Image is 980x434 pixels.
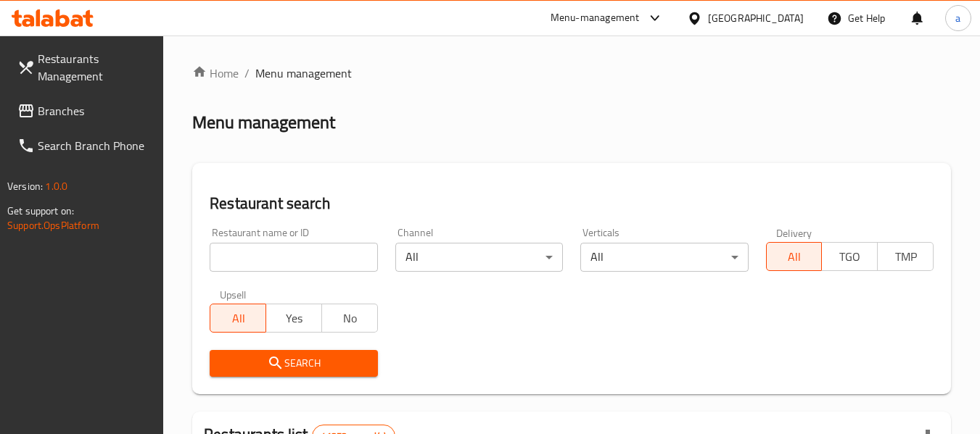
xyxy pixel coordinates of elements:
[192,111,335,134] h2: Menu management
[192,64,951,82] nav: breadcrumb
[216,308,260,329] span: All
[272,308,316,329] span: Yes
[551,9,640,27] div: Menu-management
[708,10,804,26] div: [GEOGRAPHIC_DATA]
[6,128,164,163] a: Search Branch Phone
[321,304,378,333] button: No
[580,243,748,272] div: All
[221,354,366,372] span: Search
[38,137,152,154] span: Search Branch Phone
[395,243,563,272] div: All
[821,242,878,271] button: TGO
[38,102,152,120] span: Branches
[265,304,322,333] button: Yes
[244,64,250,82] li: /
[773,246,817,267] span: All
[255,64,352,82] span: Menu management
[6,93,164,128] a: Branches
[766,242,823,271] button: All
[45,177,67,196] span: 1.0.0
[7,201,74,220] span: Get support on:
[776,228,812,238] label: Delivery
[210,243,377,272] input: Search for restaurant name or ID..
[828,246,872,267] span: TGO
[210,350,377,377] button: Search
[7,216,99,235] a: Support.OpsPlatform
[884,246,928,267] span: TMP
[955,10,960,26] span: a
[877,242,934,271] button: TMP
[210,304,266,333] button: All
[7,177,43,196] span: Version:
[192,64,239,82] a: Home
[6,41,164,93] a: Restaurants Management
[328,308,372,329] span: No
[220,289,247,299] label: Upsell
[38,50,152,85] span: Restaurants Management
[210,193,934,214] h2: Restaurant search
